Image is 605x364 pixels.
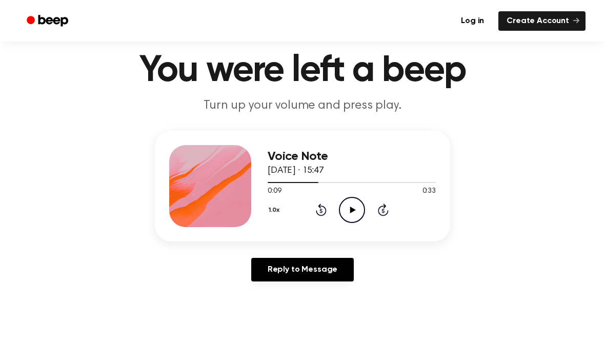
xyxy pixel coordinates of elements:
[268,166,324,175] span: [DATE] · 15:47
[19,11,77,31] a: Beep
[251,257,354,281] a: Reply to Message
[453,11,492,30] a: Log in
[498,11,586,30] a: Create Account
[106,97,499,114] p: Turn up your volume and press play.
[422,186,436,196] span: 0:33
[268,149,436,163] h3: Voice Note
[40,52,565,89] h1: You were left a beep
[268,201,284,218] button: 1.0x
[268,186,281,196] span: 0:09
